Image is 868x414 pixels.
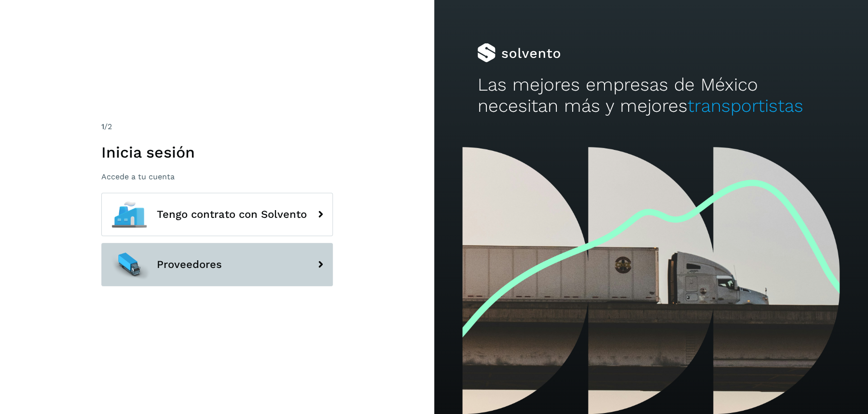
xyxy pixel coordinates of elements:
button: Proveedores [101,243,333,286]
span: transportistas [687,95,803,116]
button: Tengo contrato con Solvento [101,193,333,236]
span: Proveedores [157,259,222,270]
div: /2 [101,121,333,133]
h1: Inicia sesión [101,143,333,161]
p: Accede a tu cuenta [101,172,333,181]
span: 1 [101,122,104,131]
span: Tengo contrato con Solvento [157,209,307,220]
h2: Las mejores empresas de México necesitan más y mejores [477,74,825,117]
